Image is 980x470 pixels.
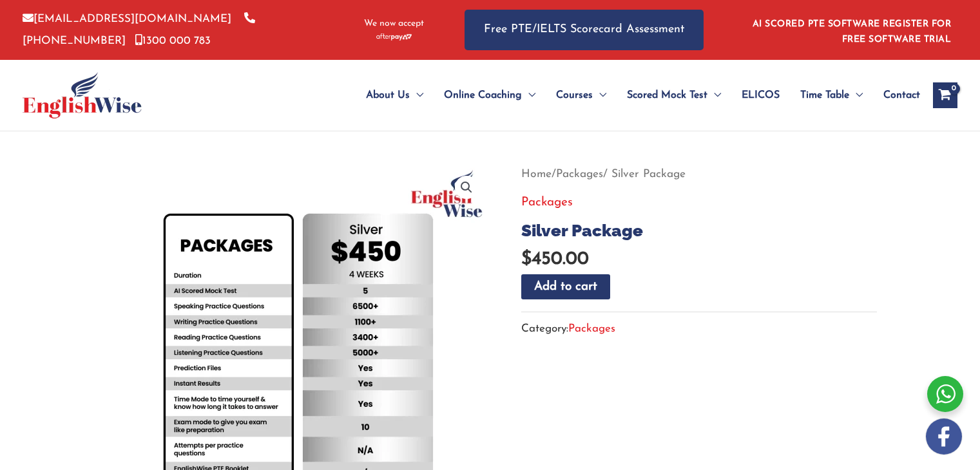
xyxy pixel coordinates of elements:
[800,73,849,118] span: Time Table
[926,418,962,455] img: white-facebook.png
[556,73,593,118] span: Courses
[521,250,589,268] bdi: 450.00
[364,17,424,30] span: We now accept
[546,73,617,118] a: CoursesMenu Toggle
[617,73,731,118] a: Scored Mock TestMenu Toggle
[521,221,877,241] h1: Silver Package
[742,73,780,118] span: ELICOS
[444,73,522,118] span: Online Coaching
[23,14,255,46] a: [PHONE_NUMBER]
[376,33,412,41] img: Afterpay-Logo
[731,73,790,118] a: ELICOS
[522,73,535,118] span: Menu Toggle
[410,73,423,118] span: Menu Toggle
[23,72,142,118] img: cropped-ew-logo
[627,73,707,118] span: Scored Mock Test
[521,250,532,268] span: $
[933,82,957,108] a: View Shopping Cart, empty
[135,35,211,46] a: 1300 000 783
[521,318,615,339] span: Category:
[753,19,952,44] a: AI SCORED PTE SOFTWARE REGISTER FOR FREE SOFTWARE TRIAL
[873,73,920,118] a: Contact
[568,323,615,334] a: Packages
[521,169,552,180] a: Home
[434,73,546,118] a: Online CoachingMenu Toggle
[521,274,610,299] button: Add to cart
[745,9,957,51] aside: Header Widget 1
[23,14,231,24] a: [EMAIL_ADDRESS][DOMAIN_NAME]
[455,176,478,199] a: View full-screen image gallery
[465,10,704,50] a: Free PTE/IELTS Scorecard Assessment
[790,73,873,118] a: Time TableMenu Toggle
[707,73,721,118] span: Menu Toggle
[356,73,434,118] a: About UsMenu Toggle
[335,73,920,118] nav: Site Navigation: Main Menu
[521,164,877,185] nav: Breadcrumb
[849,73,863,118] span: Menu Toggle
[593,73,606,118] span: Menu Toggle
[366,73,410,118] span: About Us
[883,73,920,118] span: Contact
[521,196,573,209] a: Packages
[556,169,603,180] a: Packages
